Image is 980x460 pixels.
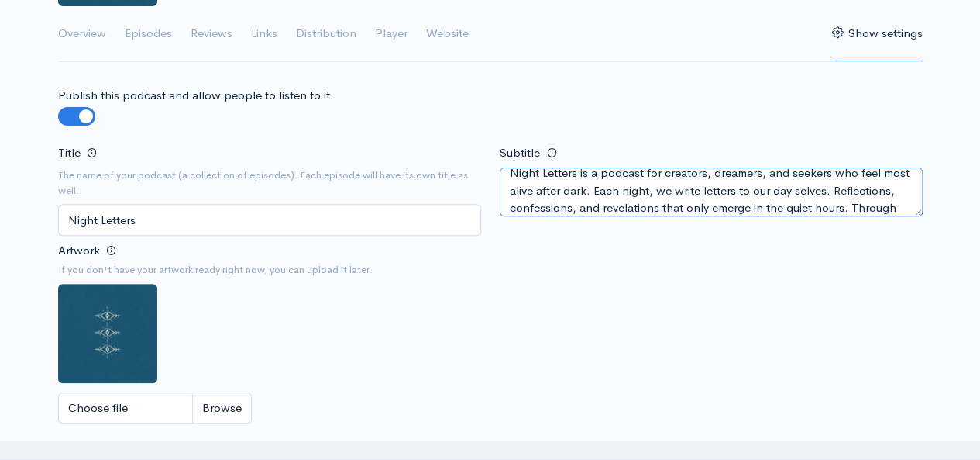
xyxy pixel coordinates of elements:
[58,242,100,260] label: Artwork
[500,144,540,162] label: Subtitle
[426,6,469,62] a: Website
[832,6,923,62] a: Show settings
[296,6,356,62] a: Distribution
[58,6,106,62] a: Overview
[58,144,81,162] label: Title
[58,204,481,236] input: Turtle Tales
[375,6,407,62] a: Player
[191,6,232,62] a: Reviews
[251,6,277,62] a: Links
[58,168,481,198] small: The name of your podcast (a collection of episodes). Each episode will have its own title as well.
[58,262,481,278] small: If you don't have your artwork ready right now, you can upload it later.
[58,87,334,105] label: Publish this podcast and allow people to listen to it.
[125,6,172,62] a: Episodes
